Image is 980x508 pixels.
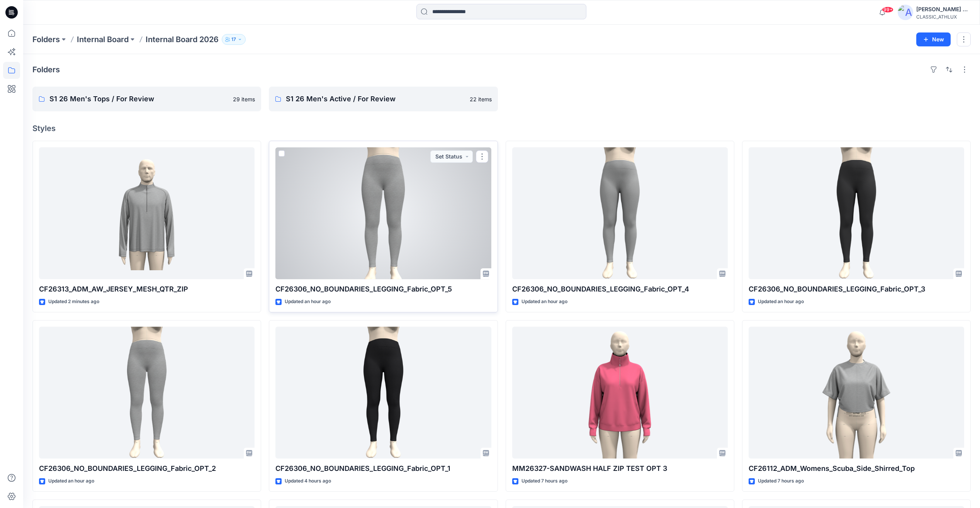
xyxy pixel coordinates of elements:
[233,95,255,103] p: 29 items
[916,5,970,14] div: [PERSON_NAME] Cfai
[275,147,491,279] a: CF26306_NO_BOUNDARIES_LEGGING_Fabric_OPT_5
[758,477,804,485] p: Updated 7 hours ago
[39,147,255,279] a: CF26313_ADM_AW_JERSEY_MESH_QTR_ZIP
[275,284,491,295] p: CF26306_NO_BOUNDARIES_LEGGING_Fabric_OPT_5
[521,477,567,485] p: Updated 7 hours ago
[32,34,60,45] a: Folders
[749,147,964,279] a: CF26306_NO_BOUNDARIES_LEGGING_Fabric_OPT_3
[32,65,60,74] h4: Folders
[916,14,970,20] div: CLASSIC_ATHLUX
[32,124,971,133] h4: Styles
[512,284,728,295] p: CF26306_NO_BOUNDARIES_LEGGING_Fabric_OPT_4
[898,5,913,20] img: avatar
[77,34,129,45] a: Internal Board
[49,94,228,104] p: S1 26 Men's Tops / For Review
[512,327,728,459] a: MM26327-SANDWASH HALF ZIP TEST OPT 3
[222,34,246,45] button: 17
[521,298,567,306] p: Updated an hour ago
[39,463,255,474] p: CF26306_NO_BOUNDARIES_LEGGING_Fabric_OPT_2
[275,327,491,459] a: CF26306_NO_BOUNDARIES_LEGGING_Fabric_OPT_1
[758,298,804,306] p: Updated an hour ago
[231,35,236,44] p: 17
[512,463,728,474] p: MM26327-SANDWASH HALF ZIP TEST OPT 3
[39,327,255,459] a: CF26306_NO_BOUNDARIES_LEGGING_Fabric_OPT_2
[146,34,219,45] p: Internal Board 2026
[275,463,491,474] p: CF26306_NO_BOUNDARIES_LEGGING_Fabric_OPT_1
[512,147,728,279] a: CF26306_NO_BOUNDARIES_LEGGING_Fabric_OPT_4
[269,87,498,111] a: S1 26 Men's Active / For Review22 items
[470,95,492,103] p: 22 items
[48,298,99,306] p: Updated 2 minutes ago
[916,32,951,46] button: New
[286,94,465,104] p: S1 26 Men's Active / For Review
[285,477,331,485] p: Updated 4 hours ago
[48,477,94,485] p: Updated an hour ago
[749,284,964,295] p: CF26306_NO_BOUNDARIES_LEGGING_Fabric_OPT_3
[882,7,893,13] span: 99+
[32,87,261,111] a: S1 26 Men's Tops / For Review29 items
[749,463,964,474] p: CF26112_ADM_Womens_Scuba_Side_Shirred_Top
[39,284,255,295] p: CF26313_ADM_AW_JERSEY_MESH_QTR_ZIP
[749,327,964,459] a: CF26112_ADM_Womens_Scuba_Side_Shirred_Top
[285,298,331,306] p: Updated an hour ago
